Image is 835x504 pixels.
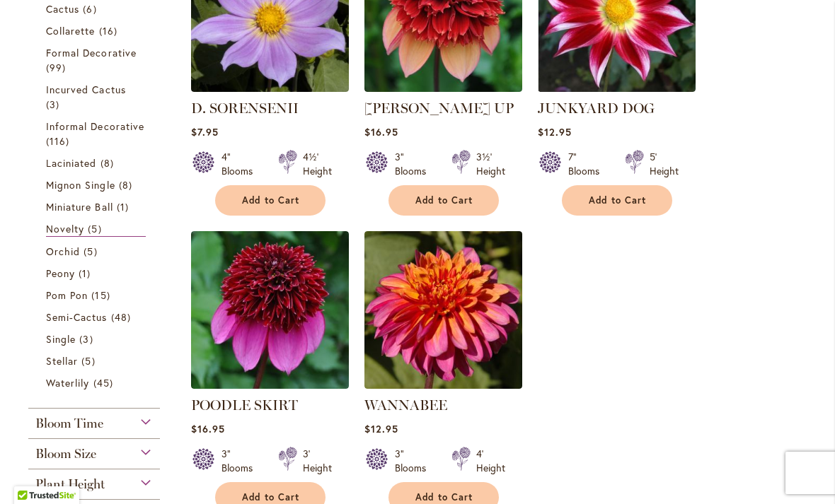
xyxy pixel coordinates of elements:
[46,353,146,368] a: Stellar 5
[46,375,146,390] a: Waterlily 45
[79,266,94,281] span: 1
[46,24,96,37] span: Collarette
[415,194,473,206] span: Add to Cart
[35,416,103,431] span: Bloom Time
[46,221,146,237] a: Novelty 5
[364,231,522,389] img: WANNABEE
[46,332,76,346] span: Single
[364,397,447,414] a: WANNABEE
[388,185,499,216] button: Add to Cart
[46,200,113,213] span: Miniature Ball
[215,185,326,216] button: Add to Cart
[191,100,299,117] a: D. SORENSENII
[191,422,225,435] span: $16.95
[303,150,332,178] div: 4½' Height
[81,353,98,368] span: 5
[538,100,655,117] a: JUNKYARD DOG
[589,194,647,206] span: Add to Cart
[46,46,137,59] span: Formal Decorative
[35,476,105,492] span: Plant Height
[99,23,121,38] span: 16
[46,156,146,170] a: Laciniated 8
[100,156,117,170] span: 8
[46,60,69,75] span: 99
[191,81,349,95] a: D. SORENSENII
[364,422,398,435] span: $12.95
[88,221,105,236] span: 5
[46,134,73,148] span: 116
[46,156,97,170] span: Laciniated
[46,1,146,16] a: Cactus 6
[117,199,132,214] span: 1
[46,177,146,192] a: Mignon Single 8
[46,119,144,133] span: Informal Decorative
[562,185,672,216] button: Add to Cart
[46,2,79,16] span: Cactus
[364,125,398,139] span: $16.95
[11,454,50,493] iframe: Launch Accessibility Center
[476,150,505,178] div: 3½' Height
[46,376,89,389] span: Waterlily
[46,310,108,324] span: Semi-Cactus
[46,288,146,303] a: Pom Pon 15
[364,81,522,95] a: GITTY UP
[46,199,146,214] a: Miniature Ball 1
[119,177,136,192] span: 8
[46,222,84,235] span: Novelty
[221,447,261,475] div: 3" Blooms
[538,81,696,95] a: JUNKYARD DOG
[191,231,349,389] img: POODLE SKIRT
[242,491,300,503] span: Add to Cart
[46,45,146,75] a: Formal Decorative 99
[46,23,146,38] a: Collarette 16
[83,1,100,16] span: 6
[303,447,332,475] div: 3' Height
[35,446,96,462] span: Bloom Size
[395,150,434,178] div: 3" Blooms
[111,310,134,324] span: 48
[46,354,78,368] span: Stellar
[46,245,80,258] span: Orchid
[46,83,126,96] span: Incurved Cactus
[476,447,505,475] div: 4' Height
[46,310,146,324] a: Semi-Cactus 48
[46,266,75,280] span: Peony
[242,194,300,206] span: Add to Cart
[46,82,146,112] a: Incurved Cactus 3
[46,244,146,259] a: Orchid 5
[415,491,473,503] span: Add to Cart
[395,447,434,475] div: 3" Blooms
[46,266,146,281] a: Peony 1
[46,119,146,148] a: Informal Decorative 116
[46,288,88,302] span: Pom Pon
[46,332,146,346] a: Single 3
[91,288,113,303] span: 15
[79,332,96,346] span: 3
[650,150,679,178] div: 5' Height
[538,125,572,139] span: $12.95
[83,244,100,259] span: 5
[93,375,117,390] span: 45
[46,97,63,112] span: 3
[191,397,298,414] a: POODLE SKIRT
[191,125,219,139] span: $7.95
[568,150,608,178] div: 7" Blooms
[191,378,349,392] a: POODLE SKIRT
[364,100,514,117] a: [PERSON_NAME] UP
[364,378,522,392] a: WANNABEE
[46,178,115,192] span: Mignon Single
[221,150,261,178] div: 4" Blooms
